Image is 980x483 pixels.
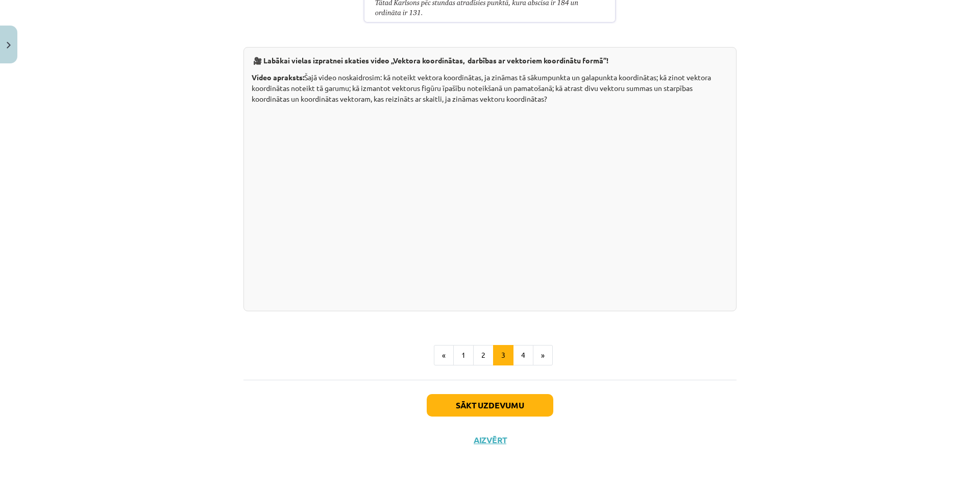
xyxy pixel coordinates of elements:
button: 4 [513,345,533,365]
b: Video apraksts: [252,73,304,82]
button: 3 [493,345,513,365]
button: » [533,345,553,365]
p: 🎥 [252,55,728,66]
p: Šajā video noskaidrosim: kā noteikt vektora koordinātas, ja zināmas tā sākumpunkta un galapunkta ... [252,72,728,104]
button: 2 [473,345,494,365]
b: Labākai vielas izpratnei skaties video „Vektora koordinātas, darbības ar vektoriem koordinātu for... [263,56,608,65]
nav: Page navigation example [243,345,737,365]
button: « [434,345,454,365]
button: Sākt uzdevumu [427,394,553,417]
img: icon-close-lesson-0947bae3869378f0d4975bcd49f059093ad1ed9edebbc8119c70593378902aed.svg [7,42,11,49]
button: 1 [453,345,474,365]
button: Aizvērt [471,435,509,445]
